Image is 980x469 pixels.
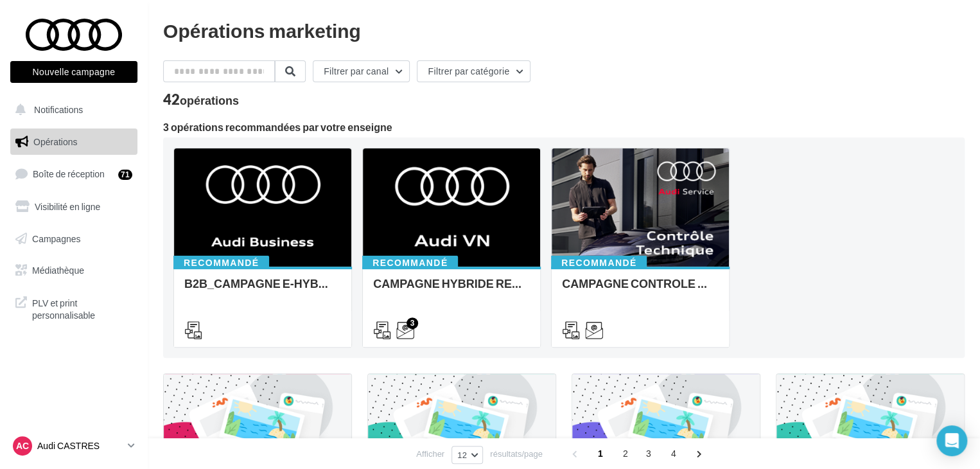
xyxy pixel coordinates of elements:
[663,443,684,464] span: 4
[33,136,77,147] span: Opérations
[8,193,140,220] a: Visibilité en ligne
[313,60,410,82] button: Filtrer par canal
[590,443,611,464] span: 1
[490,448,543,460] span: résultats/page
[10,61,137,83] button: Nouvelle campagne
[180,94,239,106] div: opérations
[33,168,105,179] span: Boîte de réception
[416,448,444,460] span: Afficher
[163,21,965,40] div: Opérations marketing
[451,446,483,464] button: 12
[32,294,132,322] span: PLV et print personnalisable
[638,443,659,464] span: 3
[34,104,83,115] span: Notifications
[35,201,100,212] span: Visibilité en ligne
[362,256,458,270] div: Recommandé
[32,233,81,243] span: Campagnes
[615,443,636,464] span: 2
[407,317,418,329] div: 3
[37,439,123,452] p: Audi CASTRES
[10,434,137,458] a: AC Audi CASTRES
[562,277,719,303] div: CAMPAGNE CONTROLE TECHNIQUE 25€ OCTOBRE
[551,256,647,270] div: Recommandé
[8,226,140,252] a: Campagnes
[417,60,530,82] button: Filtrer par catégorie
[8,257,140,284] a: Médiathèque
[184,277,341,303] div: B2B_CAMPAGNE E-HYBRID OCTOBRE
[163,122,965,132] div: 3 opérations recommandées par votre enseigne
[8,160,140,188] a: Boîte de réception71
[936,425,967,456] div: Open Intercom Messenger
[8,128,140,155] a: Opérations
[32,265,84,276] span: Médiathèque
[16,439,29,452] span: AC
[457,450,467,460] span: 12
[118,170,132,180] div: 71
[8,289,140,327] a: PLV et print personnalisable
[163,93,239,107] div: 42
[8,96,135,123] button: Notifications
[173,256,269,270] div: Recommandé
[373,277,530,303] div: CAMPAGNE HYBRIDE RECHARGEABLE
